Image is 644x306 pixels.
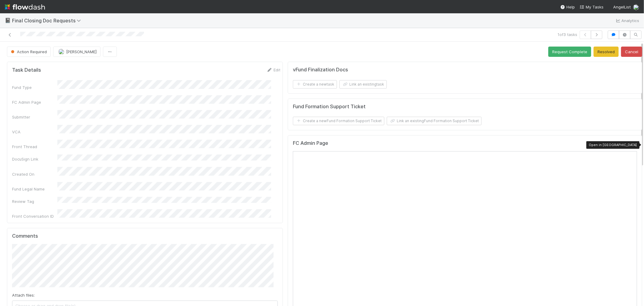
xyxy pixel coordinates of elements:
button: Request Complete [548,47,591,57]
div: Fund Legal Name [12,186,57,192]
span: 1 of 3 tasks [558,31,577,37]
button: Create a newFund Formation Support Ticket [293,117,384,125]
span: My Tasks [580,5,604,9]
button: Link an existingtask [339,80,387,89]
span: [PERSON_NAME] [66,49,97,54]
h5: Fund Formation Support Ticket [293,104,366,110]
span: Action Required [10,49,47,54]
h5: Comments [12,233,278,239]
div: Fund Type [12,84,57,90]
button: [PERSON_NAME] [53,47,101,57]
span: AngelList [613,5,631,9]
h5: vFund Finalization Docs [293,67,348,73]
a: Edit [266,67,280,72]
a: Analytics [615,17,639,24]
div: DocuSign Link [12,156,57,162]
button: Create a newtask [293,80,337,89]
span: 📓 [5,18,11,23]
span: Final Closing Doc Requests [12,18,84,24]
div: VCA [12,129,57,135]
div: FC Admin Page [12,99,57,105]
button: Cancel [621,47,642,57]
div: Front Conversation ID [12,213,57,219]
img: avatar_cbf6e7c1-1692-464b-bc1b-b8582b2cbdce.png [633,4,639,10]
div: Created On [12,171,57,177]
label: Attach files: [12,292,35,298]
img: avatar_b467e446-68e1-4310-82a7-76c532dc3f4b.png [58,49,64,55]
img: logo-inverted-e16ddd16eac7371096b0.svg [5,2,45,12]
button: Resolved [594,47,619,57]
div: Submitter [12,114,57,120]
button: Action Required [7,47,51,57]
h5: Task Details [12,67,41,73]
div: Front Thread [12,144,57,150]
div: Help [560,4,575,10]
h5: FC Admin Page [293,140,328,146]
button: Link an existingFund Formation Support Ticket [387,117,482,125]
div: Review Tag [12,198,57,204]
a: My Tasks [580,4,604,10]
